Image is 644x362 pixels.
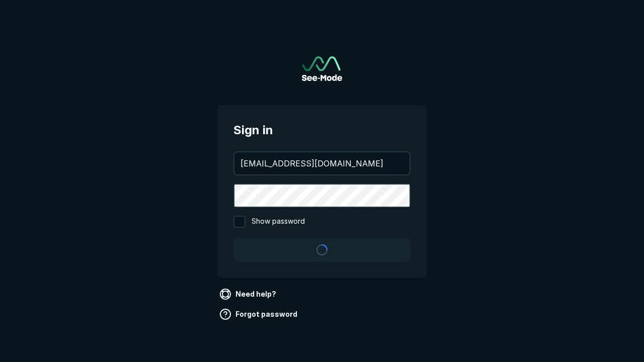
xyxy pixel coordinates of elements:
img: See-Mode Logo [302,56,342,81]
a: Need help? [217,286,280,302]
span: Sign in [233,121,411,139]
input: your@email.com [234,152,410,174]
a: Forgot password [217,306,301,322]
span: Show password [252,216,305,228]
a: Go to sign in [302,56,342,81]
